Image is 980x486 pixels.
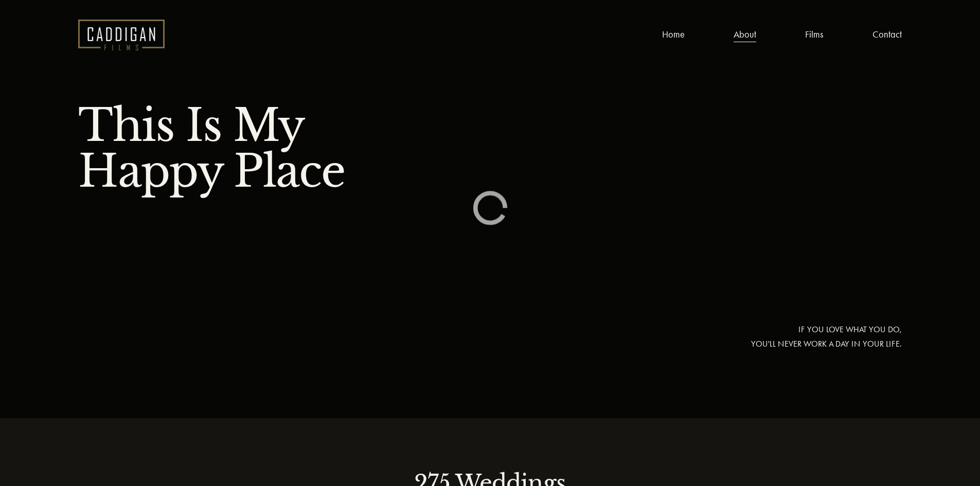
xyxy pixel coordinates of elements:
[734,27,756,43] a: About
[78,103,455,195] h1: This Is My Happy Place
[872,27,902,43] a: Contact
[662,27,685,43] a: Home
[751,325,902,348] code: If you love what you do, you'll never work a day in your life.
[805,27,823,43] a: Films
[78,20,164,50] img: Caddigan Films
